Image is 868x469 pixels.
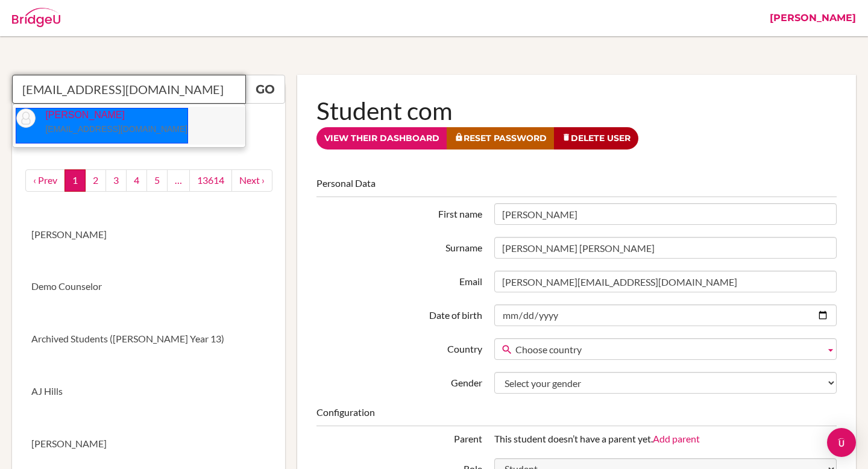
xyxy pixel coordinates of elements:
[447,127,555,150] a: Reset Password
[12,365,285,418] a: AJ Hills
[245,75,285,104] a: Go
[316,127,447,150] a: View their dashboard
[189,169,232,192] a: 13614
[64,169,86,192] a: 1
[316,406,837,426] legend: Configuration
[146,169,168,192] a: 5
[310,304,488,323] label: Date of birth
[167,169,190,192] a: …
[45,124,187,134] small: [EMAIL_ADDRESS][DOMAIN_NAME]
[36,109,187,136] p: [PERSON_NAME]
[85,169,106,192] a: 2
[12,75,246,104] input: Quicksearch user
[12,260,285,313] a: Demo Counselor
[827,428,856,457] div: Open Intercom Messenger
[310,271,488,289] label: Email
[25,169,65,192] a: ‹ Prev
[105,169,127,192] a: 3
[231,169,272,192] a: next
[310,372,488,390] label: Gender
[316,94,837,127] h1: Student com
[653,433,700,444] a: Add parent
[515,339,820,360] span: Choose country
[12,313,285,365] a: Archived Students ([PERSON_NAME] Year 13)
[16,109,36,128] img: thumb_default-9baad8e6c595f6d87dbccf3bc005204999cb094ff98a76d4c88bb8097aa52fd3.png
[310,203,488,221] label: First name
[310,237,488,255] label: Surname
[310,432,488,446] div: Parent
[488,432,843,446] div: This student doesn’t have a parent yet.
[12,8,60,27] img: Bridge-U
[316,177,837,197] legend: Personal Data
[126,169,147,192] a: 4
[12,104,285,156] a: New User
[310,338,488,356] label: Country
[12,209,285,261] a: [PERSON_NAME]
[554,127,638,150] a: Delete User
